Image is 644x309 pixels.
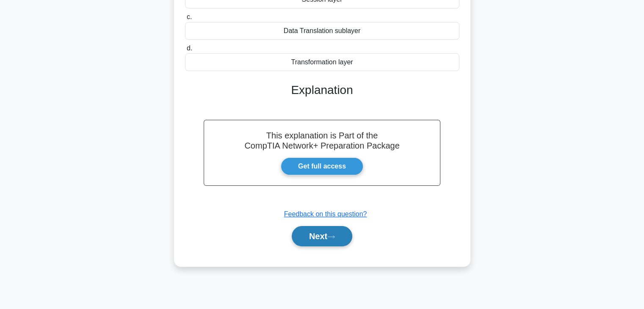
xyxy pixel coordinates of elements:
[292,226,352,246] button: Next
[185,22,459,40] div: Data Translation sublayer
[187,44,192,52] span: d.
[185,53,459,71] div: Transformation layer
[281,157,363,175] a: Get full access
[187,13,192,20] span: c.
[284,210,367,218] a: Feedback on this question?
[190,83,454,97] h3: Explanation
